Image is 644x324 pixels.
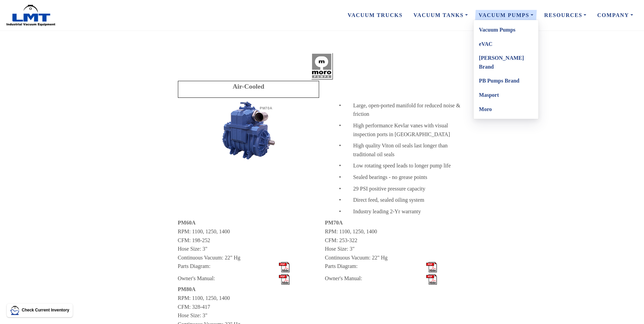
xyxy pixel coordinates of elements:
[339,101,353,110] div: •
[426,274,437,285] img: Stacks Image 17883
[539,8,592,22] a: Resources
[474,37,538,51] a: eVAC
[353,184,466,193] div: 29 PSI positive pressure capacity
[221,101,276,160] img: Stacks Image 17788
[353,173,466,182] div: Sealed bearings - no grease points
[474,23,538,37] a: Vacuum Pumps
[592,8,639,22] a: Company
[279,274,290,285] img: Stacks Image 17869
[426,262,437,273] img: Stacks Image 17876
[10,306,20,315] img: LMT Icon
[474,102,538,116] a: Moro
[353,196,466,204] div: Direct feed, sealed oiling system
[353,161,466,170] div: Low rotating speed leads to longer pump life
[325,262,394,271] div: Parts Diagram:
[353,121,466,139] div: High performance Kevlar vanes with visual inspection ports in [GEOGRAPHIC_DATA]
[353,101,466,119] div: Large, open-ported manifold for reduced noise & friction
[178,227,319,262] div: RPM: 1100, 1250, 1400 CFM: 198-252 Hose Size: 3" Continuous Vacuum: 22" Hg
[295,53,349,81] img: Stacks Image 17781
[178,274,247,283] div: Owner's Manual:
[325,274,394,283] div: Owner's Manual:
[5,4,56,26] img: LMT
[339,141,353,150] div: •
[353,207,466,216] div: Industry leading 2-Yr warranty
[339,184,353,193] div: •
[325,220,343,226] span: PM70A
[342,8,408,22] a: Vacuum Trucks
[178,262,247,271] div: Parts Diagram:
[339,207,353,216] div: •
[233,83,264,90] span: Air-Cooled
[339,121,353,130] div: •
[339,161,353,170] div: •
[339,173,353,182] div: •
[408,8,473,22] a: Vacuum Tanks
[474,88,538,102] a: Masport
[473,8,539,22] a: Vacuum Pumps
[474,74,538,88] a: PB Pumps Brand
[353,141,466,159] div: High quality Viton oil seals last longer than traditional oil seals
[178,220,196,226] span: PM60A
[22,307,69,313] p: Check Current Inventory
[474,51,538,74] a: [PERSON_NAME] Brand
[279,262,290,273] img: Stacks Image 17862
[339,196,353,204] div: •
[325,227,466,262] div: RPM: 1100, 1250, 1400 CFM: 253-322 Hose Size: 3" Continuous Vacuum: 22" Hg
[178,286,196,292] span: PM80A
